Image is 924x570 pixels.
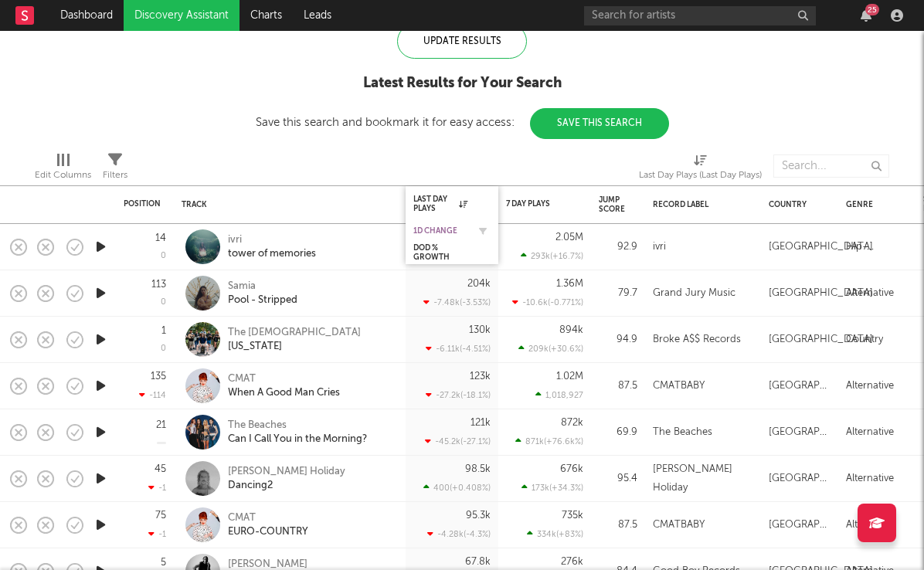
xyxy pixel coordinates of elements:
div: CMATBABY [653,377,705,395]
div: Jump Score [599,195,625,214]
div: Country [769,200,823,209]
div: The Beaches [228,419,367,433]
div: Grand Jury Music [653,284,735,303]
div: [GEOGRAPHIC_DATA] [769,331,873,349]
div: 69.9 [599,423,637,442]
div: Last Day Plays (Last Day Plays) [639,166,762,185]
a: [PERSON_NAME] HolidayDancing2 [228,465,345,493]
div: Alternative [846,423,894,442]
div: Track [182,200,390,209]
div: -27.2k ( -18.1 % ) [426,390,491,400]
div: Country [846,331,883,349]
div: 95.4 [599,470,637,488]
button: 25 [861,9,871,22]
div: 872k [561,418,583,428]
div: 79.7 [599,284,637,303]
div: Record Label [653,200,746,209]
div: 334k ( +83 % ) [527,529,583,539]
div: 92.9 [599,238,637,256]
div: 45 [155,464,166,474]
div: Save this search and bookmark it for easy access: [256,117,669,128]
a: The [DEMOGRAPHIC_DATA][US_STATE] [228,326,361,354]
div: 130k [469,325,491,335]
a: CMATEURO-COUNTRY [228,511,308,539]
div: Latest Results for Your Search [256,74,669,93]
div: 113 [151,280,166,290]
div: -1 [148,529,166,539]
div: 95.3k [466,511,491,521]
input: Search for artists [584,6,816,25]
div: 94.9 [599,331,637,349]
div: 173k ( +34.3 % ) [521,483,583,493]
div: [GEOGRAPHIC_DATA] [769,377,831,395]
div: CMAT [228,372,340,386]
div: The Beaches [653,423,712,442]
div: Edit Columns [35,147,91,192]
a: SamiaPool - Stripped [228,280,297,307]
div: -6.11k ( -4.51 % ) [426,344,491,354]
div: 1.02M [556,372,583,382]
div: [GEOGRAPHIC_DATA] [769,516,831,534]
div: -10.6k ( -0.771 % ) [512,297,583,307]
div: 87.5 [599,377,637,395]
div: Hip-Hop/Rap [846,238,908,256]
div: 400 ( +0.408 % ) [423,483,491,493]
div: 0 [161,344,166,353]
div: 735k [562,511,583,521]
div: ivri [653,238,666,256]
div: tower of memories [228,247,316,261]
div: 871k ( +76.6k % ) [515,436,583,446]
div: -4.28k ( -4.3 % ) [427,529,491,539]
div: 75 [155,511,166,521]
div: Pool - Stripped [228,293,297,307]
div: Genre [846,200,900,209]
div: Broke A$$ Records [653,331,741,349]
a: ivritower of memories [228,233,316,261]
input: Search... [773,154,889,178]
div: -1 [148,483,166,493]
div: Alternative [846,516,894,534]
div: 894k [559,325,583,335]
div: 21 [156,420,166,430]
div: Alternative [846,470,894,488]
div: Alternative [846,284,894,303]
div: Samia [228,280,297,293]
div: 5 [161,558,166,568]
div: 121k [470,418,491,428]
div: 0 [161,252,166,260]
div: Position [124,199,161,209]
div: CMATBABY [653,516,705,534]
div: Update Results [397,24,527,59]
div: EURO-COUNTRY [228,525,308,539]
div: 676k [560,464,583,474]
div: 0 [161,298,166,307]
div: Alternative [846,377,894,395]
div: Dancing2 [228,479,345,493]
a: The BeachesCan I Call You in the Morning? [228,419,367,446]
div: 1.36M [556,279,583,289]
div: Can I Call You in the Morning? [228,433,367,446]
div: 7 Day Plays [506,199,560,209]
div: [US_STATE] [228,340,361,354]
div: [PERSON_NAME] Holiday [228,465,345,479]
div: DoD % Growth [413,243,467,262]
div: 204k [467,279,491,289]
div: [GEOGRAPHIC_DATA] [769,423,831,442]
a: CMATWhen A Good Man Cries [228,372,340,400]
div: 25 [865,4,879,15]
div: ivri [228,233,316,247]
div: 98.5k [465,464,491,474]
div: 1D Change [413,226,467,236]
div: Filters [103,166,127,185]
div: 67.8k [465,557,491,567]
div: Last Day Plays (Last Day Plays) [639,147,762,192]
div: 87.5 [599,516,637,534]
div: 123k [470,372,491,382]
div: [GEOGRAPHIC_DATA] [769,238,873,256]
div: [PERSON_NAME] Holiday [653,460,753,497]
div: 14 [155,233,166,243]
div: Edit Columns [35,166,91,185]
div: 1 [161,326,166,336]
div: The [DEMOGRAPHIC_DATA] [228,326,361,340]
div: CMAT [228,511,308,525]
